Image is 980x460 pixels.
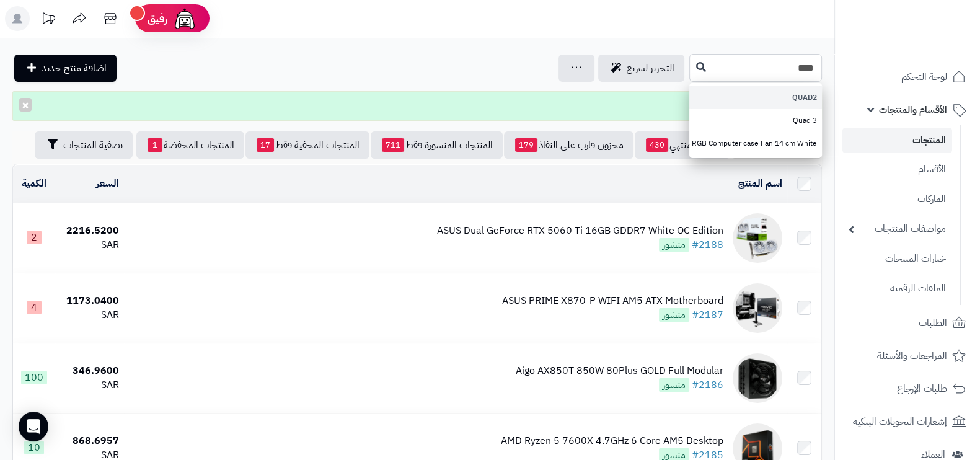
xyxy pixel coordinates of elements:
span: 10 [24,441,44,454]
a: المنتجات [842,128,952,153]
a: مخزون قارب على النفاذ179 [504,131,633,159]
a: الكمية [22,176,46,191]
span: رفيق [148,11,167,26]
span: الأقسام والمنتجات [879,101,947,118]
span: طلبات الإرجاع [897,380,947,397]
div: Aigo AX850T 850W 80Plus GOLD Full Modular [516,364,723,378]
span: 17 [257,138,274,152]
span: التحرير لسريع [627,61,674,76]
a: الأقسام [842,156,952,183]
a: الماركات [842,186,952,213]
a: تحديثات المنصة [33,6,64,34]
span: 4 [27,301,42,314]
span: منشور [659,378,689,392]
div: 868.6957 [60,434,119,448]
div: تم التعديل! [12,91,822,121]
a: إشعارات التحويلات البنكية [842,407,973,436]
a: خيارات المنتجات [842,245,952,272]
span: منشور [659,238,689,252]
span: 100 [21,371,47,384]
span: 711 [382,138,404,152]
img: ASUS PRIME X870-P WIFI AM5 ATX Motherboard [733,283,782,333]
button: × [19,98,32,112]
a: Thermaltake Riing Quad 14 RGB Computer case Fan 14 cm White [689,132,822,155]
a: التحرير لسريع [598,55,684,82]
a: #2187 [692,307,723,322]
div: 1173.0400 [60,294,119,308]
span: 2 [27,231,42,244]
a: المراجعات والأسئلة [842,341,973,371]
a: اضافة منتج جديد [14,55,117,82]
img: ai-face.png [172,6,197,31]
a: مواصفات المنتجات [842,216,952,242]
div: ASUS Dual GeForce RTX 5060 Ti 16GB GDDR7 White OC Edition [437,224,723,238]
div: AMD Ryzen 5 7600X 4.7GHz 6 Core AM5 Desktop [501,434,723,448]
span: 430 [646,138,668,152]
span: لوحة التحكم [901,68,947,86]
span: المراجعات والأسئلة [877,347,947,365]
div: Open Intercom Messenger [19,412,48,441]
button: تصفية المنتجات [35,131,133,159]
img: Aigo AX850T 850W 80Plus GOLD Full Modular [733,353,782,403]
a: مخزون منتهي430 [635,131,730,159]
div: 346.9600 [60,364,119,378]
div: 2216.5200 [60,224,119,238]
a: اسم المنتج [738,176,782,191]
a: #2188 [692,237,723,252]
a: المنتجات المخفية فقط17 [245,131,369,159]
span: منشور [659,308,689,322]
a: QUAD2 [689,86,822,109]
a: طلبات الإرجاع [842,374,973,404]
a: السعر [96,176,119,191]
span: 1 [148,138,162,152]
a: المنتجات المخفضة1 [136,131,244,159]
span: تصفية المنتجات [63,138,123,153]
div: SAR [60,238,119,252]
a: الطلبات [842,308,973,338]
div: SAR [60,308,119,322]
span: 179 [515,138,537,152]
a: لوحة التحكم [842,62,973,92]
a: المنتجات المنشورة فقط711 [371,131,503,159]
a: Quad 3 [689,109,822,132]
img: ASUS Dual GeForce RTX 5060 Ti 16GB GDDR7 White OC Edition [733,213,782,263]
span: الطلبات [919,314,947,332]
span: اضافة منتج جديد [42,61,107,76]
div: ASUS PRIME X870-P WIFI AM5 ATX Motherboard [502,294,723,308]
img: logo-2.png [896,24,968,50]
span: إشعارات التحويلات البنكية [853,413,947,430]
div: SAR [60,378,119,392]
a: #2186 [692,378,723,392]
a: الملفات الرقمية [842,275,952,302]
